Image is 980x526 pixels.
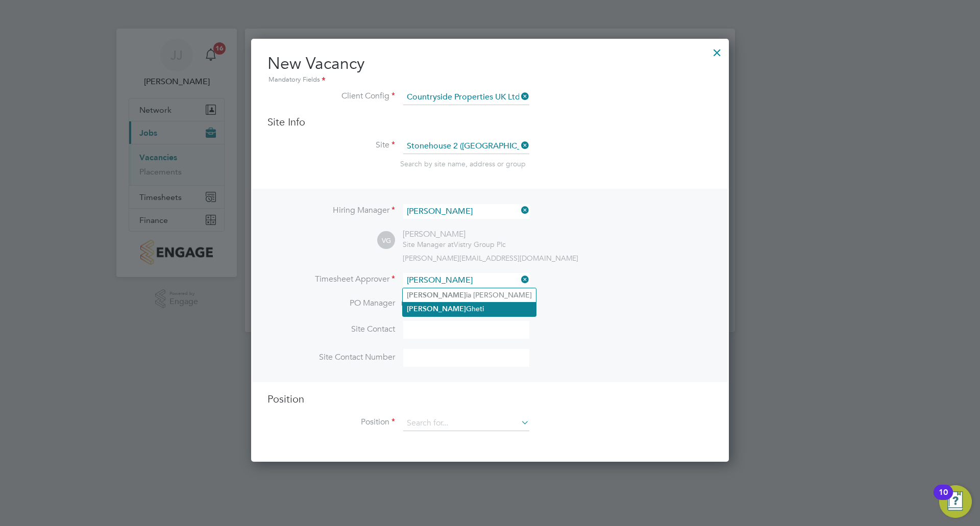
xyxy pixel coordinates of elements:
button: Open Resource Center, 10 new notifications [939,485,972,518]
input: Search for... [403,90,529,105]
label: Position [267,417,395,428]
label: Client Config [267,91,395,102]
input: Search for... [403,416,529,431]
input: Search for... [403,273,529,288]
input: Search for... [403,139,529,154]
b: [PERSON_NAME] [407,305,466,313]
b: [PERSON_NAME] [407,291,466,299]
h2: New Vacancy [267,53,713,86]
label: Hiring Manager [267,205,395,216]
span: VG [377,232,395,249]
span: Site Manager at [403,240,454,249]
label: Site Contact Number [267,352,395,363]
div: [PERSON_NAME] [403,229,506,240]
div: Vistry Group Plc [403,240,506,249]
li: ia [PERSON_NAME] [403,288,536,302]
label: Site [267,140,395,151]
span: Search by site name, address or group [400,159,526,168]
span: [PERSON_NAME][EMAIL_ADDRESS][DOMAIN_NAME] [403,254,578,263]
span: n/a [401,298,413,308]
li: Gheti [403,302,536,316]
label: PO Manager [267,298,395,309]
div: Mandatory Fields [267,74,713,86]
div: 10 [939,492,948,506]
input: Search for... [403,204,529,219]
label: Timesheet Approver [267,274,395,285]
h3: Site Info [267,115,713,129]
h3: Position [267,392,713,406]
label: Site Contact [267,324,395,335]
